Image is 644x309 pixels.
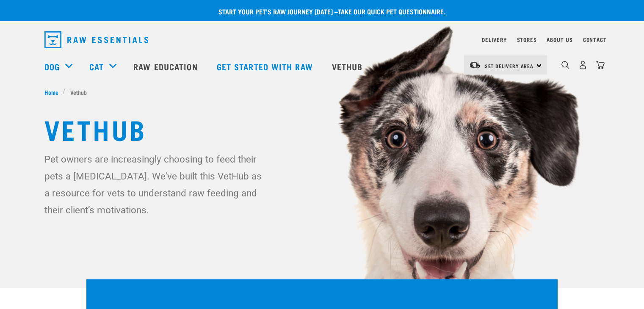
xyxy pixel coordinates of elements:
[517,38,537,41] a: Stores
[44,60,60,73] a: Dog
[547,38,572,41] a: About Us
[596,61,605,69] img: home-icon@2x.png
[208,50,323,83] a: Get started with Raw
[125,50,208,83] a: Raw Education
[44,113,600,144] h1: Vethub
[583,38,607,41] a: Contact
[469,61,481,69] img: van-moving.png
[482,38,506,41] a: Delivery
[485,64,534,67] span: Set Delivery Area
[44,151,267,218] p: Pet owners are increasingly choosing to feed their pets a [MEDICAL_DATA]. We've built this VetHub...
[44,88,600,97] nav: breadcrumbs
[578,61,587,69] img: user.png
[44,88,58,97] span: Home
[323,50,373,83] a: Vethub
[89,60,104,73] a: Cat
[561,61,569,69] img: home-icon-1@2x.png
[38,28,607,52] nav: dropdown navigation
[44,88,63,97] a: Home
[44,31,148,48] img: Raw Essentials Logo
[338,9,445,13] a: take our quick pet questionnaire.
